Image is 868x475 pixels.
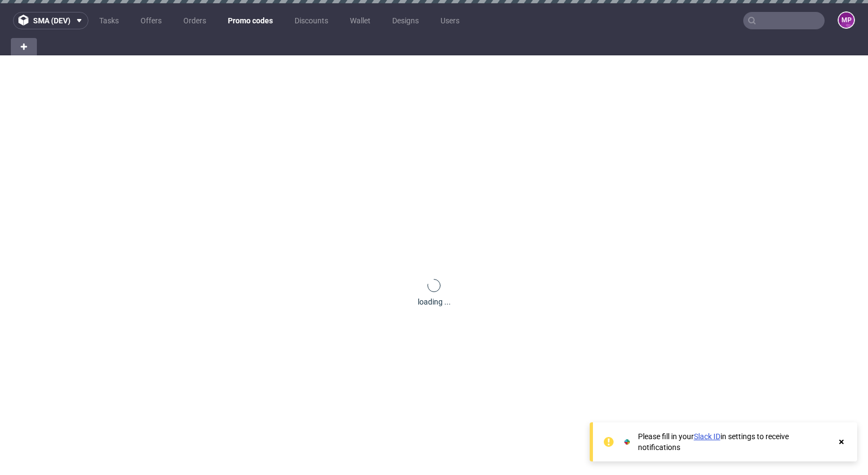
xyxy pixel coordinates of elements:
[386,12,425,29] a: Designs
[839,12,854,28] figcaption: MP
[134,12,168,29] a: Offers
[622,436,633,447] img: Slack
[638,431,831,453] div: Please fill in your in settings to receive notifications
[434,12,466,29] a: Users
[694,432,720,441] a: Slack ID
[93,12,125,29] a: Tasks
[13,12,88,29] button: sma (dev)
[418,296,451,307] div: loading ...
[343,12,377,29] a: Wallet
[33,17,71,24] span: sma (dev)
[221,12,279,29] a: Promo codes
[288,12,335,29] a: Discounts
[177,12,213,29] a: Orders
